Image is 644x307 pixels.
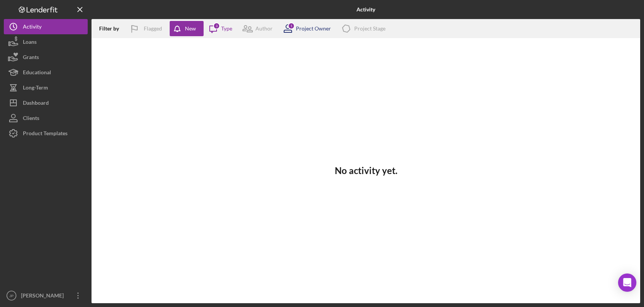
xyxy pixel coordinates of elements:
button: Loans [4,34,88,50]
div: 1 [288,22,295,29]
button: Grants [4,50,88,65]
div: Activity [23,19,42,36]
div: [PERSON_NAME] [19,288,69,305]
div: Open Intercom Messenger [618,273,636,292]
div: Clients [23,110,39,128]
button: Product Templates [4,126,88,141]
button: Educational [4,65,88,80]
b: Activity [357,6,375,13]
button: Long-Term [4,80,88,95]
button: Flagged [125,21,170,36]
div: Loans [23,34,37,51]
div: Product Templates [23,126,67,143]
div: Dashboard [23,95,49,112]
div: Educational [23,65,51,82]
h3: No activity yet. [335,165,397,176]
button: New [170,21,204,36]
div: Long-Term [23,80,48,97]
div: Flagged [144,21,162,36]
button: JP[PERSON_NAME] [4,288,88,303]
div: Type [221,26,232,32]
div: New [185,21,196,36]
div: 3 [213,22,220,29]
button: Activity [4,19,88,34]
div: Filter by [99,26,125,32]
div: Project Stage [354,26,385,32]
div: Author [255,26,273,32]
button: Clients [4,110,88,126]
button: Dashboard [4,95,88,110]
text: JP [9,294,13,298]
div: Project Owner [296,26,331,32]
div: Grants [23,50,39,67]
